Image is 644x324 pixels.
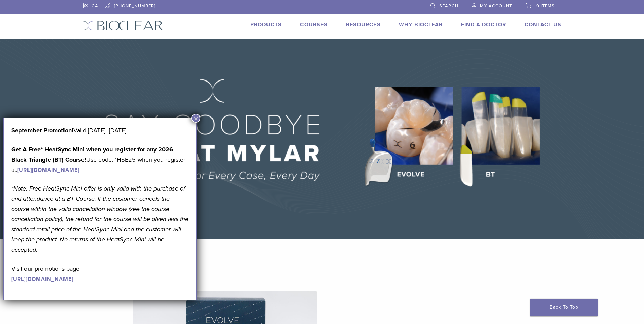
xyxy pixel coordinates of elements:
[525,21,562,28] a: Contact Us
[461,21,506,28] a: Find A Doctor
[17,167,79,174] a: [URL][DOMAIN_NAME]
[480,3,512,9] span: My Account
[83,21,163,31] img: Bioclear
[530,299,598,316] a: Back To Top
[11,125,189,136] p: Valid [DATE]–[DATE].
[11,276,73,283] a: [URL][DOMAIN_NAME]
[346,21,381,28] a: Resources
[11,185,188,253] em: *Note: Free HeatSync Mini offer is only valid with the purchase of and attendance at a BT Course....
[399,21,443,28] a: Why Bioclear
[300,21,328,28] a: Courses
[11,146,173,163] strong: Get A Free* HeatSync Mini when you register for any 2026 Black Triangle (BT) Course!
[11,144,189,175] p: Use code: 1HSE25 when you register at:
[11,264,189,284] p: Visit our promotions page:
[191,114,200,123] button: Close
[250,21,282,28] a: Products
[11,127,73,134] b: September Promotion!
[439,3,458,9] span: Search
[536,3,555,9] span: 0 items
